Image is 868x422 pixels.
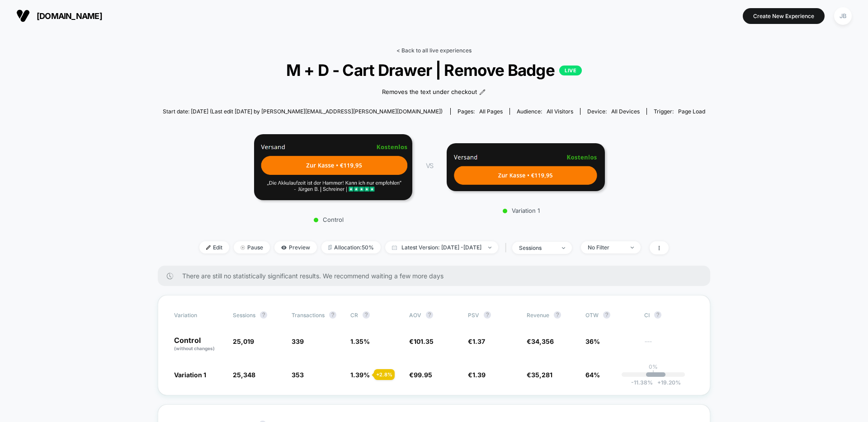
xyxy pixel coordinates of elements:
[585,371,600,379] span: 64%
[382,88,477,97] span: Removes the text under checkout
[190,61,678,80] span: M + D - Cart Drawer | Remove Badge
[447,143,605,191] img: Variation 1 main
[174,346,215,351] span: (without changes)
[503,241,512,254] span: |
[241,245,245,250] img: end
[414,371,432,379] span: 99.95
[350,338,370,345] span: 1.35 %
[831,7,854,25] button: JB
[468,371,486,379] span: €
[654,311,661,319] button: ?
[426,162,433,169] span: VS
[585,338,600,345] span: 36%
[588,244,624,251] div: No Filter
[519,244,555,251] div: sessions
[409,371,432,379] span: €
[321,241,381,253] span: Allocation: 50%
[363,311,370,319] button: ?
[292,338,304,345] span: 339
[562,247,565,249] img: end
[580,108,646,115] span: Device:
[182,272,692,280] span: There are still no statistically significant results. We recommend waiting a few more days
[426,311,433,319] button: ?
[649,363,658,370] p: 0%
[274,241,317,253] span: Preview
[233,312,255,319] span: Sessions
[206,245,211,250] img: edit
[16,9,30,23] img: Visually logo
[479,108,503,115] span: all pages
[678,108,705,115] span: Page Load
[329,311,336,319] button: ?
[233,338,254,345] span: 25,019
[250,216,408,223] p: Control
[414,338,434,345] span: 101.35
[547,108,573,115] span: All Visitors
[174,311,224,319] span: Variation
[631,379,653,386] span: -11.38 %
[292,312,325,319] span: Transactions
[484,311,491,319] button: ?
[488,247,491,249] img: end
[392,245,397,250] img: calendar
[328,245,332,250] img: rebalance
[657,379,661,386] span: +
[37,11,102,21] span: [DOMAIN_NAME]
[260,311,267,319] button: ?
[163,108,443,115] span: Start date: [DATE] (Last edit [DATE] by [PERSON_NAME][EMAIL_ADDRESS][PERSON_NAME][DOMAIN_NAME])
[468,338,485,345] span: €
[743,8,825,24] button: Create New Experience
[350,312,358,319] span: CR
[527,312,549,319] span: Revenue
[468,312,479,319] span: PSV
[254,134,412,201] img: Control main
[654,108,705,115] div: Trigger:
[14,9,105,23] button: [DOMAIN_NAME]
[396,47,472,54] a: < Back to all live experiences
[611,108,640,115] span: all devices
[531,338,554,345] span: 34,356
[531,371,552,379] span: 35,281
[652,370,654,377] p: |
[374,369,395,380] div: + 2.8 %
[174,371,206,379] span: Variation 1
[174,337,224,352] p: Control
[517,108,573,115] div: Audience:
[644,339,694,352] span: ---
[631,247,634,249] img: end
[385,241,498,253] span: Latest Version: [DATE] - [DATE]
[644,311,694,319] span: CI
[234,241,270,253] span: Pause
[603,311,610,319] button: ?
[458,108,503,115] div: Pages:
[554,311,561,319] button: ?
[442,207,600,214] p: Variation 1
[350,371,370,379] span: 1.39 %
[409,312,421,319] span: AOV
[653,379,681,386] span: 19.20 %
[585,311,635,319] span: OTW
[472,338,485,345] span: 1.37
[199,241,229,253] span: Edit
[472,371,486,379] span: 1.39
[834,7,852,25] div: JB
[527,338,554,345] span: €
[527,371,552,379] span: €
[409,338,434,345] span: €
[233,371,255,379] span: 25,348
[292,371,304,379] span: 353
[559,66,582,75] p: LIVE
